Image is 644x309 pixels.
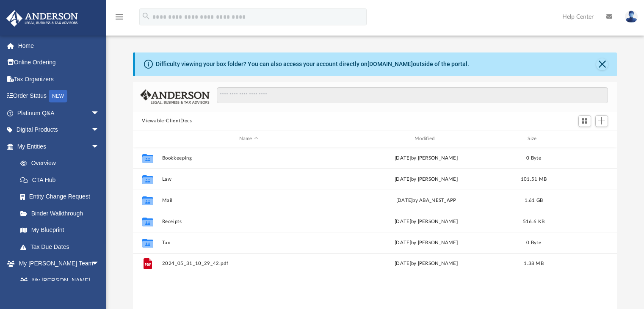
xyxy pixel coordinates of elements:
button: 2024_05_31_10_29_42.pdf [162,261,335,267]
img: Anderson Advisors Platinum Portal [4,10,80,27]
div: [DATE] by [PERSON_NAME] [339,176,513,183]
div: [DATE] by [PERSON_NAME] [339,154,513,162]
i: search [141,11,151,21]
img: User Pic [625,11,638,23]
span: 1.38 MB [524,262,544,266]
button: Mail [162,198,335,203]
a: My [PERSON_NAME] Team [12,272,104,299]
a: CTA Hub [12,171,112,188]
a: Digital Productsarrow_drop_down [6,121,112,138]
a: Platinum Q&Aarrow_drop_down [6,105,112,121]
button: Switch to Grid View [578,115,591,127]
span: 101.51 MB [520,177,546,182]
button: Viewable-ClientDocs [142,117,192,125]
i: menu [114,12,124,22]
a: [DOMAIN_NAME] [368,61,413,67]
button: Receipts [162,219,335,224]
div: [DATE] by [PERSON_NAME] [339,260,513,268]
a: My Entitiesarrow_drop_down [6,138,112,155]
a: Home [6,37,112,54]
span: arrow_drop_down [91,121,108,139]
button: Bookkeeping [162,155,335,161]
a: Binder Walkthrough [12,205,112,222]
div: Size [517,135,550,143]
div: Name [161,135,335,143]
input: Search files and folders [217,87,608,103]
a: My [PERSON_NAME] Teamarrow_drop_down [6,255,108,272]
button: Add [595,115,608,127]
div: [DATE] by [PERSON_NAME] [339,239,513,247]
div: NEW [49,90,67,102]
a: Overview [12,155,112,172]
button: Law [162,177,335,182]
a: Online Ordering [6,54,112,71]
div: [DATE] by ABA_NEST_APP [339,197,513,204]
span: arrow_drop_down [91,255,108,273]
span: 1.61 GB [524,198,543,203]
a: menu [114,16,124,22]
div: [DATE] by [PERSON_NAME] [339,218,513,226]
a: Tax Due Dates [12,238,112,255]
button: Close [596,58,608,70]
div: id [136,135,158,143]
button: Tax [162,240,335,246]
a: Tax Organizers [6,71,112,88]
a: My Blueprint [12,222,108,239]
span: arrow_drop_down [91,138,108,155]
a: Entity Change Request [12,188,112,205]
span: arrow_drop_down [91,105,108,122]
div: Difficulty viewing your box folder? You can also access your account directly on outside of the p... [156,60,469,69]
a: Order StatusNEW [6,88,112,105]
span: 0 Byte [526,240,541,245]
div: Modified [339,135,513,143]
div: id [554,135,614,143]
span: 0 Byte [526,156,541,160]
span: 516.6 KB [522,219,544,224]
